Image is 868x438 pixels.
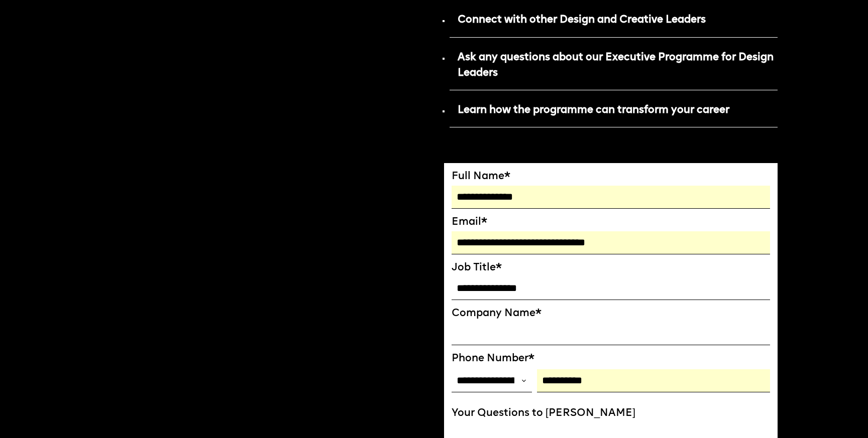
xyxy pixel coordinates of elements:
[452,171,770,183] label: Full Name
[458,15,706,25] strong: Connect with other Design and Creative Leaders
[452,407,770,420] label: Your Questions to [PERSON_NAME]
[452,262,770,274] label: Job Title
[452,353,770,365] label: Phone Number
[452,216,770,229] label: Email
[458,52,774,78] strong: Ask any questions about our Executive Programme for Design Leaders
[458,105,729,115] strong: Learn how the programme can transform your career
[452,308,770,320] label: Company Name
